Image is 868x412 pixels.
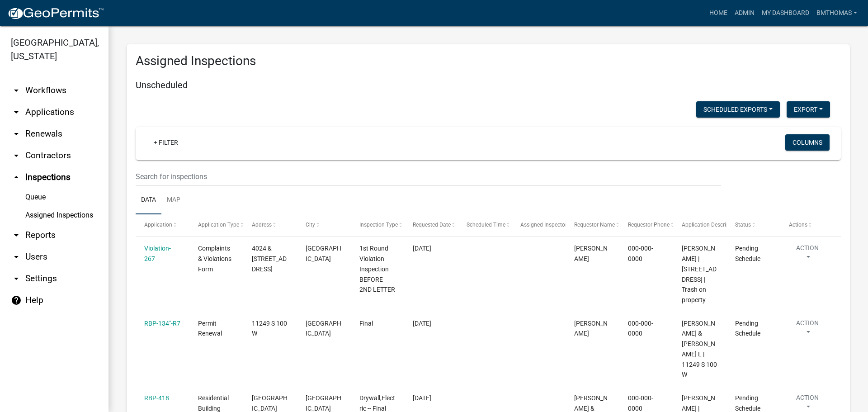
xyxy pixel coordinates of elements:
[161,186,186,215] a: Map
[404,214,458,236] datatable-header-cell: Requested Date
[144,245,171,262] a: Violation-267
[11,85,22,96] i: arrow_drop_down
[758,5,813,22] a: My Dashboard
[735,245,760,262] span: Pending Schedule
[11,295,22,306] i: help
[11,273,22,284] i: arrow_drop_down
[136,186,161,215] a: Data
[11,230,22,241] i: arrow_drop_down
[198,222,239,228] span: Application Type
[11,150,22,161] i: arrow_drop_down
[198,320,222,337] span: Permit Renewal
[144,394,169,402] a: RBP-418
[628,394,653,412] span: 000-000-0000
[628,245,653,262] span: 000-000-0000
[785,134,830,151] button: Columns
[673,214,726,236] datatable-header-cell: Application Description
[520,222,567,228] span: Assigned Inspector
[512,214,566,236] datatable-header-cell: Assigned Inspector
[413,320,431,327] span: 06/17/2025
[306,394,341,412] span: PERU
[458,214,512,236] datatable-header-cell: Scheduled Time
[787,101,830,118] button: Export
[146,134,185,151] a: + Filter
[11,251,22,262] i: arrow_drop_down
[306,222,315,228] span: City
[413,245,431,252] span: 11/27/2023
[11,107,22,118] i: arrow_drop_down
[574,245,608,262] span: Megan Mongosa
[144,320,180,327] a: RBP-134"-R7
[306,245,341,262] span: MEXICO
[136,167,721,186] input: Search for inspections
[735,394,760,412] span: Pending Schedule
[252,222,272,228] span: Address
[682,320,717,379] span: KEITH, JOHN D & JONI L | 11249 S 100 W
[359,245,395,293] span: 1st Round Violation Inspection BEFORE 2ND LETTER
[136,214,189,236] datatable-header-cell: Application
[306,320,341,337] span: Bunker Hill
[350,214,404,236] datatable-header-cell: Inspection Type
[198,245,231,273] span: Complaints & Violations Form
[252,320,287,337] span: 11249 S 100 W
[789,222,807,228] span: Actions
[574,222,615,228] span: Requestor Name
[682,245,717,303] span: Cooper, Jerry L Sr | 4024 & 4032 N WATER ST | Trash on property
[628,320,653,337] span: 000-000-0000
[189,214,243,236] datatable-header-cell: Application Type
[735,222,751,228] span: Status
[413,394,431,402] span: 08/28/2025
[574,320,608,337] span: Corey
[735,320,760,337] span: Pending Schedule
[359,222,398,228] span: Inspection Type
[628,222,670,228] span: Requestor Phone
[789,318,826,341] button: Action
[780,214,834,236] datatable-header-cell: Actions
[297,214,351,236] datatable-header-cell: City
[136,80,841,90] h5: Unscheduled
[243,214,297,236] datatable-header-cell: Address
[726,214,780,236] datatable-header-cell: Status
[413,222,451,228] span: Requested Date
[731,5,758,22] a: Admin
[359,320,373,327] span: Final
[144,222,172,228] span: Application
[11,128,22,139] i: arrow_drop_down
[682,222,739,228] span: Application Description
[136,53,841,69] h3: Assigned Inspections
[789,243,826,266] button: Action
[619,214,673,236] datatable-header-cell: Requestor Phone
[566,214,619,236] datatable-header-cell: Requestor Name
[252,245,287,273] span: 4024 & 4032 N WATER ST
[706,5,731,22] a: Home
[696,101,780,118] button: Scheduled Exports
[813,5,861,22] a: bmthomas
[11,172,22,183] i: arrow_drop_up
[467,222,505,228] span: Scheduled Time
